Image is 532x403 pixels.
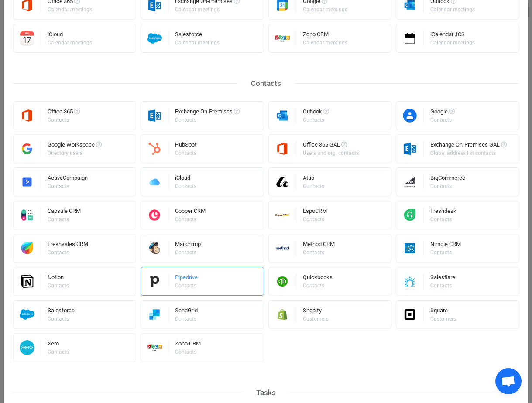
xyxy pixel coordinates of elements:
[14,307,41,322] img: salesforce.png
[48,31,93,40] div: iCloud
[175,208,206,217] div: Copper CRM
[141,141,168,156] img: hubspot.png
[175,31,221,40] div: Salesforce
[303,40,347,45] div: Calendar meetings
[303,184,324,189] div: Contacts
[396,241,424,256] img: nimble.png
[48,307,75,316] div: Salesforce
[48,150,100,156] div: Directory users
[430,307,457,316] div: Square
[303,175,326,184] div: Attio
[396,174,424,189] img: big-commerce.png
[141,274,168,289] img: pipedrive.png
[175,175,198,184] div: iCloud
[396,274,424,289] img: salesflare.png
[430,7,475,12] div: Calendar meetings
[430,142,507,150] div: Exchange On-Premises GAL
[430,31,476,40] div: iCalendar .ICS
[430,250,460,255] div: Contacts
[175,349,199,355] div: Contacts
[141,340,168,355] img: zoho-crm.png
[14,141,41,156] img: google-workspace.png
[175,117,238,123] div: Contacts
[303,250,333,255] div: Contacts
[396,307,424,322] img: square.png
[303,217,326,222] div: Contacts
[303,7,347,12] div: Calendar meetings
[14,31,41,46] img: icloud-calendar.png
[238,77,294,90] div: Contacts
[175,217,204,222] div: Contacts
[303,316,329,321] div: Customers
[141,241,168,256] img: mailchimp.png
[430,117,453,123] div: Contacts
[14,241,41,256] img: freshworks.png
[175,241,201,250] div: Mailchimp
[303,241,335,250] div: Method CRM
[48,7,92,12] div: Calendar meetings
[430,241,461,250] div: Nimble CRM
[303,208,327,217] div: EspoCRM
[175,150,196,156] div: Contacts
[48,109,80,117] div: Office 365
[48,283,69,288] div: Contacts
[14,174,41,189] img: activecampaign.png
[175,341,201,349] div: Zoho CRM
[495,368,522,394] div: Open chat
[269,31,296,46] img: zoho-crm.png
[48,217,79,222] div: Contacts
[141,307,168,322] img: sendgrid.png
[48,341,70,349] div: Xero
[269,208,296,222] img: espo-crm.png
[48,316,73,321] div: Contacts
[14,108,41,123] img: microsoft365.png
[303,117,328,123] div: Contacts
[175,316,196,321] div: Contacts
[14,340,41,355] img: xero.png
[175,142,198,150] div: HubSpot
[175,307,198,316] div: SendGrid
[48,175,88,184] div: ActiveCampaign
[303,150,359,156] div: Users and org. contacts
[303,283,331,288] div: Contacts
[14,274,41,289] img: notion.png
[175,283,196,288] div: Contacts
[303,307,330,316] div: Shopify
[269,307,296,322] img: shopify.png
[48,208,81,217] div: Capsule CRM
[243,386,289,400] div: Tasks
[430,316,456,321] div: Customers
[430,217,455,222] div: Contacts
[141,208,168,222] img: copper.png
[269,141,296,156] img: microsoft365.png
[303,109,329,117] div: Outlook
[175,274,198,283] div: Pipedrive
[14,208,41,222] img: capsule.png
[396,141,424,156] img: exchange.png
[430,40,475,45] div: Calendar meetings
[303,274,333,283] div: Quickbooks
[175,109,240,117] div: Exchange On-Premises
[430,175,465,184] div: BigCommerce
[396,108,424,123] img: google-contacts.png
[141,108,168,123] img: exchange.png
[430,283,454,288] div: Contacts
[430,150,505,156] div: Global address list contacts
[269,108,296,123] img: outlook.png
[269,241,296,256] img: methodcrm.png
[175,7,238,12] div: Calendar meetings
[303,31,349,40] div: Zoho CRM
[396,31,424,46] img: icalendar.png
[396,208,424,222] img: freshdesk.png
[303,142,360,150] div: Office 365 GAL
[48,250,87,255] div: Contacts
[430,208,456,217] div: Freshdesk
[175,184,196,189] div: Contacts
[141,31,168,46] img: salesforce.png
[48,184,86,189] div: Contacts
[175,250,199,255] div: Contacts
[269,274,296,289] img: quickbooks.png
[430,184,464,189] div: Contacts
[430,109,455,117] div: Google
[141,174,168,189] img: icloud.png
